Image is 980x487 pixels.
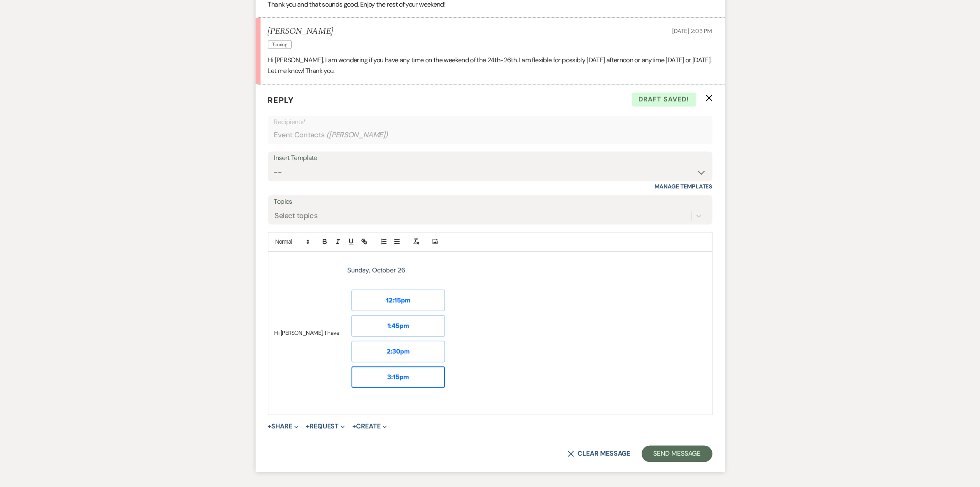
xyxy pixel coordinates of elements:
[268,423,299,430] button: Share
[274,153,706,165] div: Insert Template
[568,451,630,457] button: Clear message
[326,130,388,141] span: ( [PERSON_NAME] )
[268,40,292,49] span: Touring
[268,55,712,76] p: Hi [PERSON_NAME], I am wondering if you have any time on the weekend of the 24th-26th. I am flexi...
[655,183,712,191] a: Manage Templates
[306,423,310,430] span: +
[275,210,318,221] div: Select topics
[339,257,459,410] img: 94qcedwEtkmwAAAABJRU5ErkJggg==
[275,257,706,410] p: Hi [PERSON_NAME], I have
[274,117,706,128] p: Recipients*
[632,93,696,107] span: Draft saved!
[672,27,712,35] span: [DATE] 2:03 PM
[268,423,272,430] span: +
[274,196,706,208] label: Topics
[274,127,706,144] div: Event Contacts
[306,423,345,430] button: Request
[268,95,294,106] span: Reply
[352,423,386,430] button: Create
[268,26,333,37] h5: [PERSON_NAME]
[352,423,356,430] span: +
[642,446,712,462] button: Send Message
